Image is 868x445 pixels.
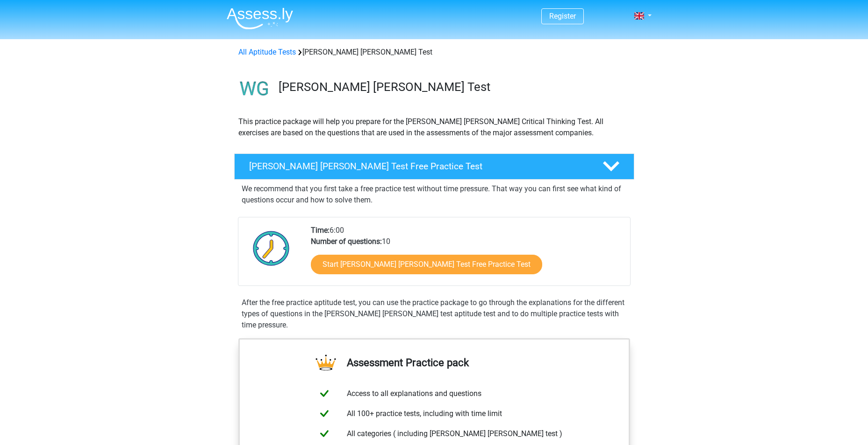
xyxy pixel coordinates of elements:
[238,48,296,56] a: All Aptitude Tests
[304,225,630,285] div: 6:00 10
[235,69,274,109] img: watson glaser test
[242,183,627,206] p: We recommend that you first take a free practice test without time pressure. That way you can fir...
[311,255,542,274] a: Start [PERSON_NAME] [PERSON_NAME] Test Free Practice Test
[311,237,382,246] b: Number of questions:
[248,225,295,271] img: Clock
[238,116,630,139] p: This practice package will help you prepare for the [PERSON_NAME] [PERSON_NAME] Critical Thinking...
[549,12,576,21] a: Register
[235,47,634,58] div: [PERSON_NAME] [PERSON_NAME] Test
[238,297,631,331] div: After the free practice aptitude test, you can use the practice package to go through the explana...
[311,226,330,235] b: Time:
[227,7,293,29] img: Assessly
[230,153,638,180] a: [PERSON_NAME] [PERSON_NAME] Test Free Practice Test
[279,80,627,94] h3: [PERSON_NAME] [PERSON_NAME] Test
[249,161,588,172] h4: [PERSON_NAME] [PERSON_NAME] Test Free Practice Test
